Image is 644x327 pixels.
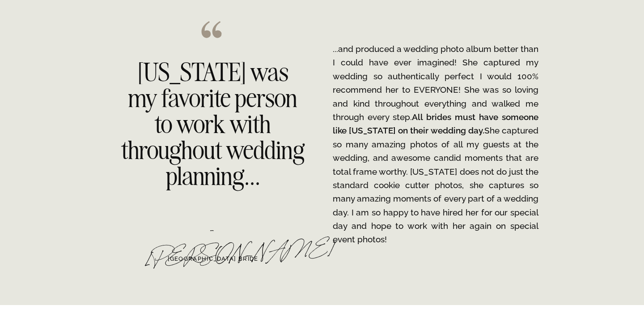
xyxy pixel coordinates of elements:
[333,42,538,246] p: ...and produced a wedding photo album better than I could have ever imagined! She captured my wed...
[144,217,281,254] div: - [PERSON_NAME]
[153,254,273,264] a: [GEOGRAPHIC_DATA] BRIDE
[121,59,305,184] h2: [US_STATE] was my favorite person to work with throughout wedding planning...
[333,112,538,135] b: All brides must have someone like [US_STATE] on their wedding day.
